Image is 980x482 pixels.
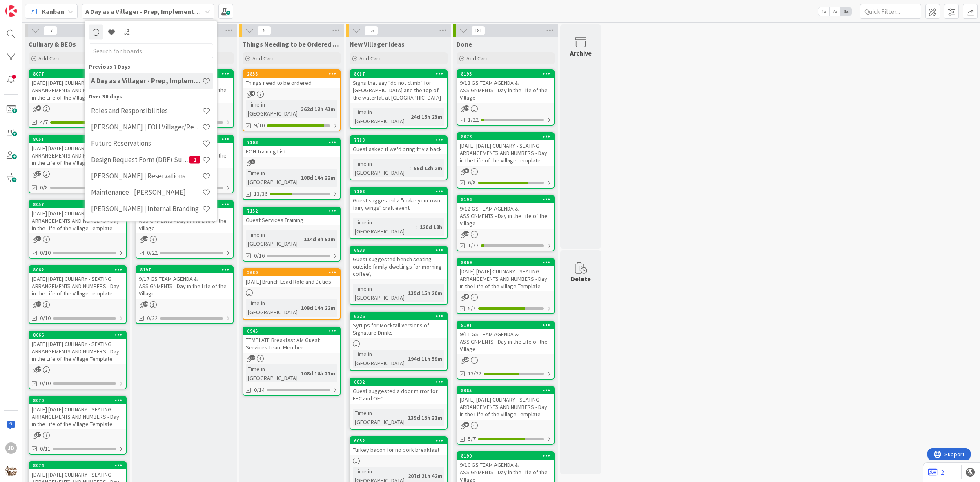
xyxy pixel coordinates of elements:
[85,7,231,16] b: A Day as a Villager - Prep, Implement and Execute
[461,71,554,77] div: 8193
[298,173,299,182] span: :
[571,274,591,284] div: Delete
[243,276,340,287] div: [DATE] Brunch Lead Role and Duties
[928,467,944,477] a: 2
[29,135,126,143] div: 8051
[91,155,189,164] h4: Design Request Form (DRF) Submittals
[250,159,255,164] span: 1
[354,438,447,444] div: 6052
[457,387,554,420] div: 8065[DATE] [DATE] CULINARY - SEATING ARRANGEMENTS AND NUMBERS - Day in the Life of the Village Te...
[350,444,447,455] div: Turkey bacon for no pork breakfast
[29,339,126,364] div: [DATE] [DATE] CULINARY - SEATING ARRANGEMENTS AND NUMBERS - Day in the Life of the Village Template
[91,107,202,115] h4: Roles and Responsibilities
[468,369,481,378] span: 13/22
[40,183,48,192] span: 0/8
[243,207,341,262] a: 7152Guest Services TrainingTime in [GEOGRAPHIC_DATA]:114d 9h 51m0/16
[461,197,554,202] div: 8192
[243,70,340,78] div: 2858
[91,77,202,85] h4: A Day as a Villager - Prep, Implement and Execute
[91,204,202,213] h4: [PERSON_NAME] | Internal Branding
[464,422,469,427] span: 43
[243,40,341,48] span: Things Needing to be Ordered - PUT IN CARD, Don't make new card
[243,78,340,88] div: Things need to be ordered
[457,133,554,140] div: 8073
[468,304,476,313] span: 5/7
[350,40,405,48] span: New Villager Ideas
[457,387,554,394] div: 8065
[354,137,447,143] div: 7718
[464,294,469,299] span: 43
[29,201,126,208] div: 8057
[250,91,255,96] span: 4
[29,208,126,233] div: [DATE] [DATE] CULINARY - SEATING ARRANGEMENTS AND NUMBERS - Day in the Life of the Village Template
[91,172,202,180] h4: [PERSON_NAME] | Reservations
[36,366,41,372] span: 37
[457,40,472,48] span: Done
[350,70,447,78] div: 8017
[91,139,202,147] h4: Future Reservations
[254,190,267,198] span: 13/36
[33,332,126,338] div: 8066
[29,396,127,455] a: 8070[DATE] [DATE] CULINARY - SEATING ARRANGEMENTS AND NUMBERS - Day in the Life of the Village Te...
[299,369,337,378] div: 108d 14h 21m
[457,196,554,203] div: 8192
[247,328,340,334] div: 6945
[457,259,554,266] div: 8069
[410,164,412,173] span: :
[350,247,447,254] div: 6833
[405,471,406,480] span: :
[464,168,469,173] span: 43
[354,313,447,319] div: 6226
[243,139,340,157] div: 7103FOH Training List
[461,260,554,265] div: 8069
[840,7,851,16] span: 3x
[40,444,51,453] span: 0/11
[243,146,340,157] div: FOH Training List
[299,104,337,113] div: 362d 12h 43m
[359,55,385,62] span: Add Card...
[243,269,340,276] div: 2689
[466,55,492,62] span: Add Card...
[457,132,555,189] a: 8073[DATE] [DATE] CULINARY - SEATING ARRANGEMENTS AND NUMBERS - Day in the Life of the Village Te...
[29,266,126,299] div: 8062[DATE] [DATE] CULINARY - SEATING ARRANGEMENTS AND NUMBERS - Day in the Life of the Village Te...
[42,7,64,16] span: Kanban
[243,138,341,200] a: 7103FOH Training ListTime in [GEOGRAPHIC_DATA]:108d 14h 22m13/36
[147,314,158,322] span: 0/22
[36,171,41,176] span: 37
[40,118,48,127] span: 4/7
[416,222,418,231] span: :
[457,322,554,354] div: 81919/11 GS TEAM AGENDA & ASSIGNMENTS - Day in the Life of the Village
[350,195,447,213] div: Guest suggested a "make your own fairy wings" craft event
[140,267,233,273] div: 8197
[350,136,447,154] div: 7718Guest asked if we'd bring trivia back
[350,320,447,338] div: Syrups for Mocktail Versions of Signature Drinks
[298,104,299,113] span: :
[350,247,447,279] div: 6833Guest suggested bench seating outside family dwellings for morning coffee\
[143,301,148,307] span: 19
[33,463,126,469] div: 8074
[243,215,340,225] div: Guest Services Training
[468,241,479,250] span: 1/22
[818,7,829,16] span: 1x
[829,7,840,16] span: 2x
[457,266,554,291] div: [DATE] [DATE] CULINARY - SEATING ARRANGEMENTS AND NUMBERS - Day in the Life of the Village Template
[457,133,554,166] div: 8073[DATE] [DATE] CULINARY - SEATING ARRANGEMENTS AND NUMBERS - Day in the Life of the Village Te...
[468,178,476,187] span: 6/8
[301,235,302,244] span: :
[457,70,554,78] div: 8193
[468,116,479,124] span: 1/22
[246,299,298,317] div: Time in [GEOGRAPHIC_DATA]
[29,135,126,168] div: 8051[DATE] [DATE] CULINARY - SEATING ARRANGEMENTS AND NUMBERS - Day in the Life of the Village Te...
[412,164,444,173] div: 56d 13h 2m
[29,265,127,324] a: 8062[DATE] [DATE] CULINARY - SEATING ARRANGEMENTS AND NUMBERS - Day in the Life of the Village Te...
[350,378,447,404] div: 6832Guest suggested a door mirror for FFC and OFC
[29,78,126,103] div: [DATE] [DATE] CULINARY - SEATING ARRANGEMENTS AND NUMBERS - Day in the Life of the Village Template
[91,188,202,196] h4: Maintenance - [PERSON_NAME]
[252,55,278,62] span: Add Card...
[350,187,448,239] a: 7102Guest suggested a "make your own fairy wings" craft eventTime in [GEOGRAPHIC_DATA]:120d 18h
[243,269,340,287] div: 2689[DATE] Brunch Lead Role and Duties
[350,136,447,144] div: 7718
[350,378,448,430] a: 6832Guest suggested a door mirror for FFC and OFCTime in [GEOGRAPHIC_DATA]:139d 15h 21m
[364,26,378,36] span: 15
[860,4,921,19] input: Quick Filter...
